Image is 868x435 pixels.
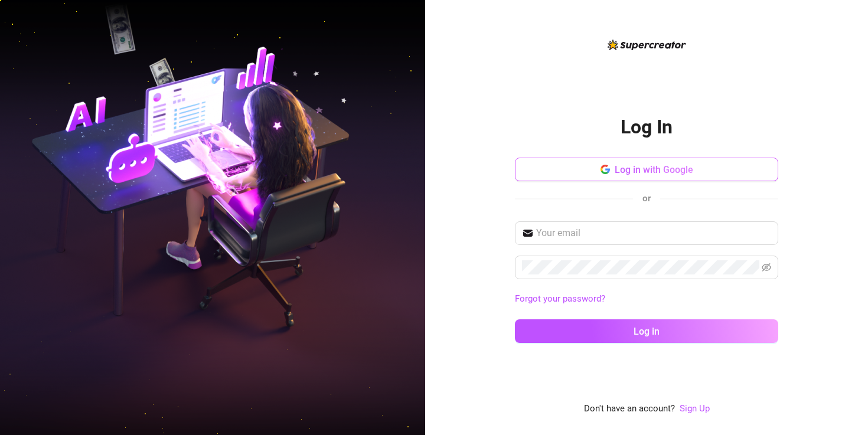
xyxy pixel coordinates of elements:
input: Your email [536,226,771,240]
span: eye-invisible [762,263,771,272]
img: logo-BBDzfeDw.svg [608,40,686,50]
span: or [642,193,651,204]
button: Log in [515,319,778,343]
span: Don't have an account? [584,402,675,416]
span: Log in [634,326,660,337]
span: Log in with Google [615,164,693,175]
a: Sign Up [680,402,710,416]
a: Sign Up [680,403,710,414]
button: Log in with Google [515,158,778,181]
h2: Log In [621,115,673,139]
a: Forgot your password? [515,292,778,306]
a: Forgot your password? [515,293,605,304]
